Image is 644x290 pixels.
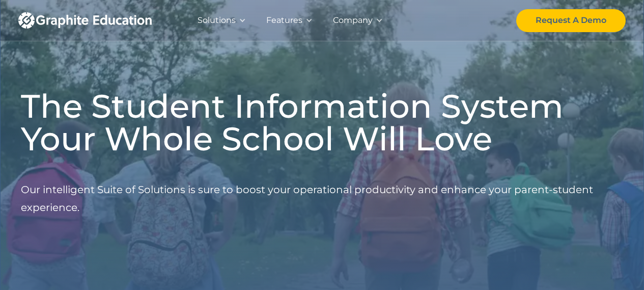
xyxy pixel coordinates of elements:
[21,163,623,234] p: Our intelligent Suite of Solutions is sure to boost your operational productivity and enhance you...
[516,9,626,32] a: Request A Demo
[266,13,302,28] div: Features
[333,13,373,28] div: Company
[21,90,623,155] h1: The Student Information System Your Whole School Will Love
[536,13,606,28] div: Request A Demo
[198,13,236,28] div: Solutions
